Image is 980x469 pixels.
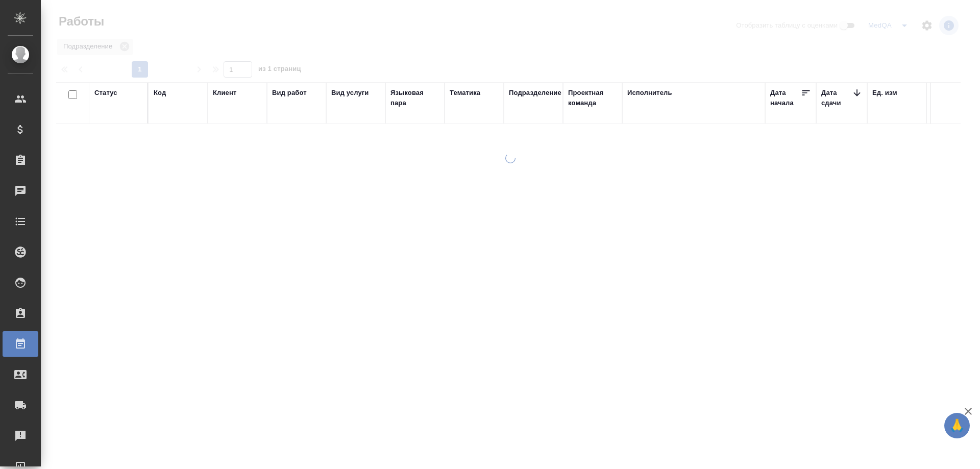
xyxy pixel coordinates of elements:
div: Исполнитель [627,88,672,98]
div: Дата начала [770,88,801,108]
div: Вид услуги [331,88,369,98]
div: Код [154,88,166,98]
button: 🙏 [944,413,970,438]
div: Проектная команда [568,88,617,108]
div: Клиент [213,88,236,98]
div: Подразделение [509,88,561,98]
div: Вид работ [272,88,307,98]
div: Языковая пара [390,88,439,108]
span: 🙏 [948,415,966,436]
div: Ед. изм [872,88,897,98]
div: Дата сдачи [821,88,852,108]
div: Статус [94,88,117,98]
div: Тематика [450,88,480,98]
